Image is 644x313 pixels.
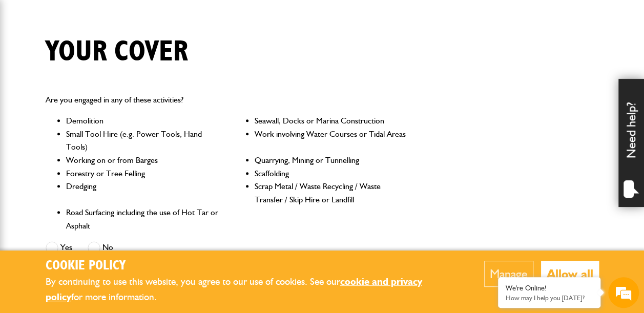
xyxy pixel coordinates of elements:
[66,206,221,232] li: Road Surfacing including the use of Hot Tar or Asphalt
[255,114,409,128] li: Seawall, Docks or Marina Construction
[506,284,593,293] div: We're Online!
[46,276,422,303] a: cookie and privacy policy
[46,35,188,69] h1: Your cover
[66,180,221,206] li: Dredging
[46,93,409,107] p: Are you engaged in any of these activities?
[139,242,186,256] em: Start Chat
[13,125,187,148] input: Enter your email address
[541,261,599,287] button: Allow all
[66,167,221,180] li: Forestry or Tree Felling
[255,180,409,206] li: Scrap Metal / Waste Recycling / Waste Transfer / Skip Hire or Landfill
[168,5,193,30] div: Minimize live chat window
[66,114,221,128] li: Demolition
[46,258,453,274] h2: Cookie Policy
[618,79,644,207] div: Need help?
[66,154,221,167] li: Working on or from Barges
[255,128,409,154] li: Work involving Water Courses or Tidal Areas
[66,128,221,154] li: Small Tool Hire (e.g. Power Tools, Hand Tools)
[13,155,187,178] input: Enter your phone number
[88,241,113,254] label: No
[17,57,43,71] img: d_20077148190_company_1631870298795_20077148190
[13,95,187,117] input: Enter your last name
[506,294,593,302] p: How may I help you today?
[46,274,453,305] p: By continuing to use this website, you agree to our use of cookies. See our for more information.
[484,261,533,287] button: Manage
[255,154,409,167] li: Quarrying, Mining or Tunnelling
[53,57,172,71] div: Chat with us now
[255,167,409,180] li: Scaffolding
[46,241,72,254] label: Yes
[13,185,187,234] textarea: Type your message and hit 'Enter'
